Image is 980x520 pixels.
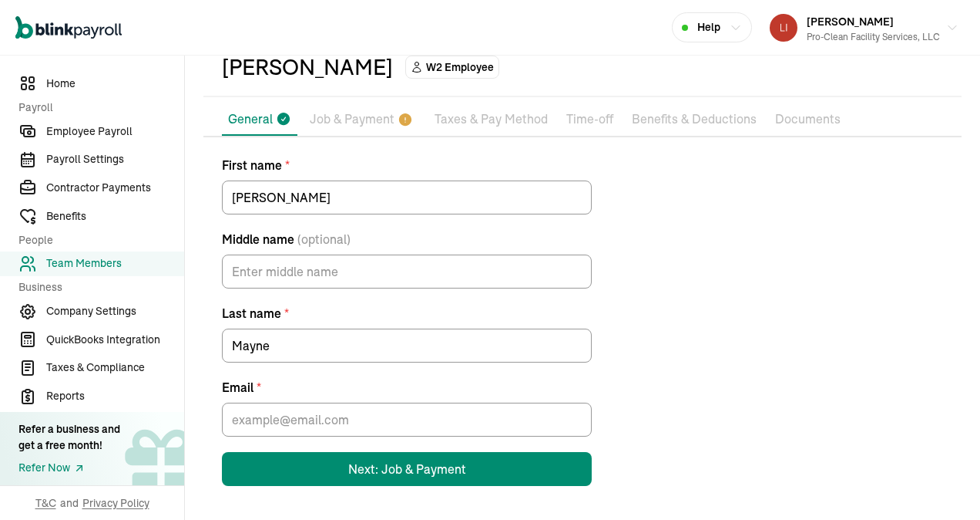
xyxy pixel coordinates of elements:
[15,5,122,50] nav: Global
[297,230,351,248] span: (optional)
[222,304,592,322] label: Last name
[672,12,752,42] button: Help
[46,303,184,319] span: Company Settings
[435,110,548,130] p: Taxes & Pay Method
[82,495,149,511] span: Privacy Policy
[222,452,592,486] button: Next: Job & Payment
[697,19,720,35] span: Help
[18,232,175,248] span: People
[18,421,120,454] div: Refer a business and get a free month!
[46,255,184,272] span: Team Members
[222,230,592,248] label: Middle name
[222,156,592,174] label: First name
[222,255,592,289] input: Middle name
[222,378,592,397] label: Email
[46,151,184,167] span: Payroll Settings
[903,446,980,520] iframe: Chat Widget
[228,110,273,128] p: General
[222,51,393,83] div: [PERSON_NAME]
[764,8,965,47] button: [PERSON_NAME]Pro-Clean Facility Services, LLC
[310,110,394,130] p: Job & Payment
[426,59,494,75] span: W2 Employee
[222,329,592,363] input: Last name
[46,123,184,140] span: Employee Payroll
[18,100,175,116] span: Payroll
[35,495,56,511] span: T&C
[46,76,184,92] span: Home
[222,181,592,214] input: First name
[807,30,940,44] div: Pro-Clean Facility Services, LLC
[222,403,592,437] input: Email
[46,388,184,404] span: Reports
[632,110,757,130] p: Benefits & Deductions
[46,332,184,348] span: QuickBooks Integration
[348,460,466,478] div: Next: Job & Payment
[46,360,184,376] span: Taxes & Compliance
[46,208,184,225] span: Benefits
[807,15,894,29] span: [PERSON_NAME]
[18,279,175,295] span: Business
[566,110,613,130] p: Time-off
[18,460,120,476] a: Refer Now
[775,110,841,130] p: Documents
[46,180,184,196] span: Contractor Payments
